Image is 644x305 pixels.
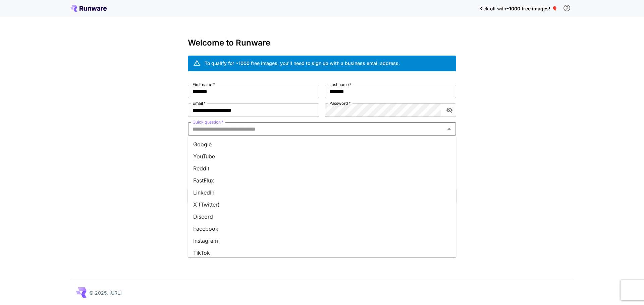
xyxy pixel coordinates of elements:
label: Email [193,100,206,106]
li: LinkedIn [188,186,456,199]
button: In order to qualify for free credit, you need to sign up with a business email address and click ... [560,1,574,15]
div: To qualify for ~1000 free images, you’ll need to sign up with a business email address. [205,60,400,67]
label: First name [193,82,215,87]
h3: Welcome to Runware [188,38,456,48]
li: Facebook [188,223,456,235]
span: ~1000 free images! 🎈 [506,6,557,11]
label: Password [329,100,351,106]
span: Kick off with [479,6,506,11]
button: Close [444,124,454,134]
p: © 2025, [URL] [89,289,122,296]
li: X (Twitter) [188,199,456,211]
label: Quick question [193,119,223,125]
li: TikTok [188,247,456,259]
li: Instagram [188,235,456,247]
li: Reddit [188,162,456,174]
li: FastFlux [188,174,456,186]
li: YouTube [188,150,456,162]
li: Discord [188,211,456,223]
label: Last name [329,82,352,87]
li: Google [188,138,456,150]
button: toggle password visibility [443,104,455,116]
